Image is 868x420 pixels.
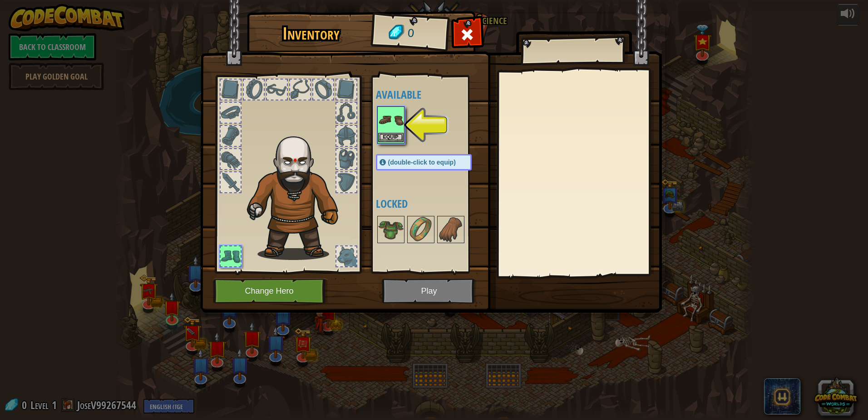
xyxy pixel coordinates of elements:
[438,217,464,242] img: portrait.png
[378,133,404,142] button: Equip
[408,217,434,242] img: portrait.png
[376,89,490,100] h4: Available
[376,198,490,210] h4: Locked
[378,107,404,133] img: portrait.png
[253,24,369,43] h1: Inventory
[388,159,456,166] span: (double-click to equip)
[213,279,328,304] button: Change Hero
[407,25,414,42] span: 0
[242,128,354,260] img: goliath_hair.png
[378,217,404,242] img: portrait.png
